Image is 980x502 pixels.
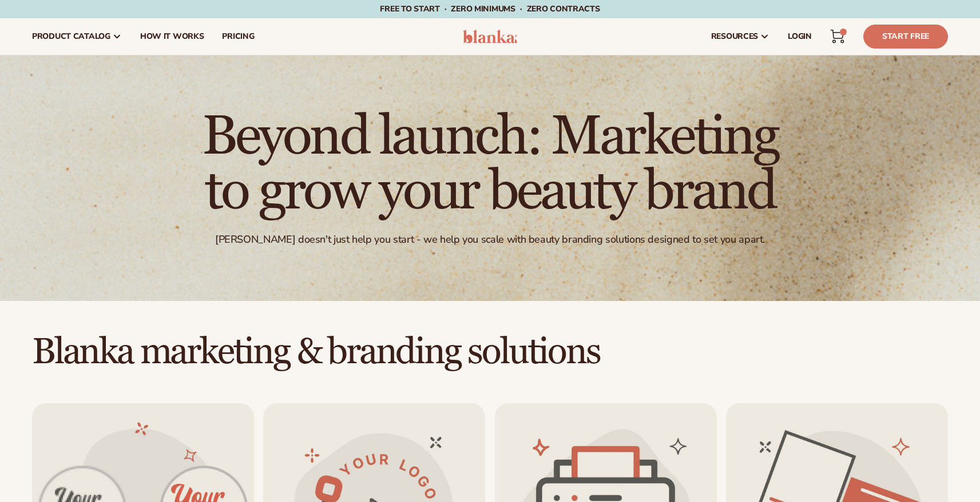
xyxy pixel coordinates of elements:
[140,32,204,41] span: How It Works
[863,25,948,49] a: Start Free
[23,18,131,55] a: product catalog
[222,32,254,41] span: pricing
[213,18,263,55] a: pricing
[711,32,758,41] span: resources
[380,3,600,14] span: Free to start · ZERO minimums · ZERO contracts
[702,18,779,55] a: resources
[463,30,517,43] img: logo
[215,233,765,246] div: [PERSON_NAME] doesn't just help you start - we help you scale with beauty branding solutions desi...
[131,18,213,55] a: How It Works
[32,32,110,41] span: product catalog
[176,110,805,219] h1: Beyond launch: Marketing to grow your beauty brand
[788,32,812,41] span: LOGIN
[779,18,821,55] a: LOGIN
